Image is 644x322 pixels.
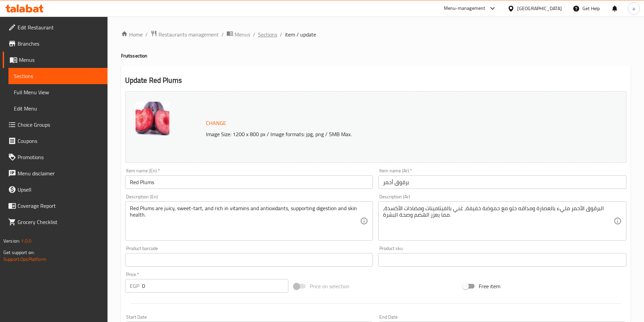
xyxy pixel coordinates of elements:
textarea: البرقوق الأحمر مليء بالعصارة ومذاقه حلو مع حموضة خفيفة، غني بالفيتامينات ومضادات الأكسدة، مما يعز... [383,205,614,237]
input: Enter name Ar [378,175,626,189]
input: Please enter price [142,279,289,293]
span: Sections [14,72,102,80]
span: Menus [19,56,102,64]
a: Choice Groups [3,117,108,133]
span: Edit Restaurant [18,23,102,31]
a: Home [121,30,143,39]
span: Get support on: [3,248,34,257]
div: Menu-management [444,4,485,13]
p: Image Size: 1200 x 800 px / Image formats: jpg, png / 5MB Max. [203,130,564,138]
span: Menus [235,30,250,39]
span: Version: [3,237,20,245]
input: Please enter product barcode [125,253,373,267]
h4: Fruits section [121,52,630,59]
div: [GEOGRAPHIC_DATA] [517,5,562,12]
span: Full Menu View [14,88,102,96]
span: Menu disclaimer [18,169,102,177]
li: / [221,30,224,39]
span: a [633,5,635,12]
nav: breadcrumb [121,30,630,39]
textarea: Red Plums are juicy, sweet-tart, and rich in vitamins and antioxidants, supporting digestion and ... [130,205,360,237]
button: Change [203,116,229,130]
a: Support.OpsPlatform [3,255,46,264]
span: Price on selection [310,282,350,290]
input: Please enter product sku [378,253,626,267]
a: Branches [3,35,108,52]
span: Coverage Report [18,202,102,210]
a: Menus [3,52,108,68]
a: Upsell [3,181,108,198]
span: Coupons [18,137,102,145]
a: Restaurants management [150,30,219,39]
li: / [280,30,282,39]
span: Branches [18,40,102,48]
span: 1.0.0 [21,237,31,245]
a: Menus [226,30,250,39]
a: Full Menu View [8,84,108,100]
a: Promotions [3,149,108,165]
a: Edit Menu [8,100,108,117]
li: / [145,30,148,39]
span: Edit Menu [14,104,102,113]
a: Sections [258,30,277,39]
a: Coupons [3,133,108,149]
span: Free item [479,282,500,290]
span: Restaurants management [159,30,219,39]
span: Promotions [18,153,102,161]
h2: Update Red Plums [125,75,626,85]
a: Coverage Report [3,198,108,214]
img: %D8%A8%D8%B1%D9%82%D9%88%D9%82_%D8%A7%D8%AD%D9%85%D8%B1638615696833555545.jpg [136,102,169,135]
a: Menu disclaimer [3,165,108,181]
span: Change [206,118,226,128]
span: item / update [285,30,316,39]
a: Sections [8,68,108,84]
a: Grocery Checklist [3,214,108,230]
li: / [253,30,255,39]
a: Edit Restaurant [3,19,108,35]
p: EGP [130,282,139,290]
span: Choice Groups [18,121,102,129]
input: Enter name En [125,175,373,189]
span: Upsell [18,185,102,194]
span: Grocery Checklist [18,218,102,226]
